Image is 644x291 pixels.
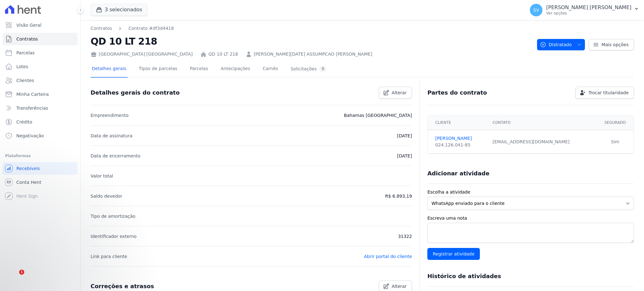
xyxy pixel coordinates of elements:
[261,61,279,78] a: Carnês
[435,142,485,148] div: 024.126.041-85
[91,132,132,140] p: Data de assinatura
[91,152,141,160] p: Data de encerramento
[189,61,209,78] a: Parcelas
[435,135,485,142] a: [PERSON_NAME]
[597,115,634,130] th: Segurado
[254,51,372,58] a: [PERSON_NAME][DATE] ASSUMPCAO [PERSON_NAME]
[6,270,21,285] iframe: Intercom live chat
[546,11,631,16] p: Ver opções
[291,66,327,72] div: Solicitações
[533,8,539,12] span: SV
[91,25,532,32] nav: Breadcrumb
[16,77,34,84] span: Clientes
[3,102,78,114] a: Transferências
[3,88,78,101] a: Minha Carteira
[392,90,407,96] span: Alterar
[427,272,501,280] h3: Histórico de atividades
[3,129,78,142] a: Negativação
[289,61,328,78] a: Solicitações0
[16,50,35,56] span: Parcelas
[128,25,174,32] a: Contrato #df3d4418
[219,61,252,78] a: Antecipações
[319,66,327,72] div: 0
[546,4,631,11] p: [PERSON_NAME] [PERSON_NAME]
[5,152,75,160] div: Plataformas
[16,91,49,97] span: Minha Carteira
[3,33,78,45] a: Contratos
[392,283,407,289] span: Alterar
[91,51,193,58] div: [GEOGRAPHIC_DATA] [GEOGRAPHIC_DATA]
[575,87,634,99] a: Trocar titularidade
[91,172,113,180] p: Valor total
[427,215,634,222] label: Escreva uma nota
[493,139,593,145] div: [EMAIL_ADDRESS][DOMAIN_NAME]
[427,170,489,177] h3: Adicionar atividade
[602,41,629,48] span: Mais opções
[208,51,238,58] a: QD 10 LT 218
[588,90,629,96] span: Trocar titularidade
[91,89,180,96] h3: Detalhes gerais do contrato
[397,152,412,160] p: [DATE]
[489,115,597,130] th: Contato
[3,162,78,175] a: Recebíveis
[91,112,129,119] p: Empreendimento
[16,105,48,111] span: Transferências
[3,116,78,128] a: Crédito
[427,89,487,96] h3: Partes do contrato
[398,233,412,240] p: 31322
[3,74,78,87] a: Clientes
[3,60,78,73] a: Lotes
[16,179,41,185] span: Conta Hent
[91,61,128,78] a: Detalhes gerais
[344,112,412,119] p: Bahamas [GEOGRAPHIC_DATA]
[3,47,78,59] a: Parcelas
[364,254,412,259] a: Abrir portal do cliente
[379,87,412,99] a: Alterar
[597,130,634,154] td: Sim
[5,230,130,274] iframe: Intercom notifications mensagem
[427,248,480,260] input: Registrar atividade
[91,212,136,220] p: Tipo de amortização
[138,61,179,78] a: Tipos de parcelas
[589,39,634,50] a: Mais opções
[19,270,24,275] span: 1
[428,115,489,130] th: Cliente
[537,39,585,50] button: Distratado
[16,36,38,42] span: Contratos
[427,189,634,195] label: Escolha a atividade
[91,192,122,200] p: Saldo devedor
[91,4,147,16] button: 3 selecionados
[91,283,154,290] h3: Correções e atrasos
[16,119,32,125] span: Crédito
[16,133,44,139] span: Negativação
[385,192,412,200] p: R$ 6.893,19
[91,34,532,48] h2: QD 10 LT 218
[16,22,42,28] span: Visão Geral
[91,25,174,32] nav: Breadcrumb
[16,63,28,70] span: Lotes
[397,132,412,140] p: [DATE]
[525,1,644,19] button: SV [PERSON_NAME] [PERSON_NAME] Ver opções
[3,176,78,189] a: Conta Hent
[3,19,78,31] a: Visão Geral
[91,25,112,32] a: Contratos
[16,165,40,172] span: Recebíveis
[540,39,572,50] span: Distratado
